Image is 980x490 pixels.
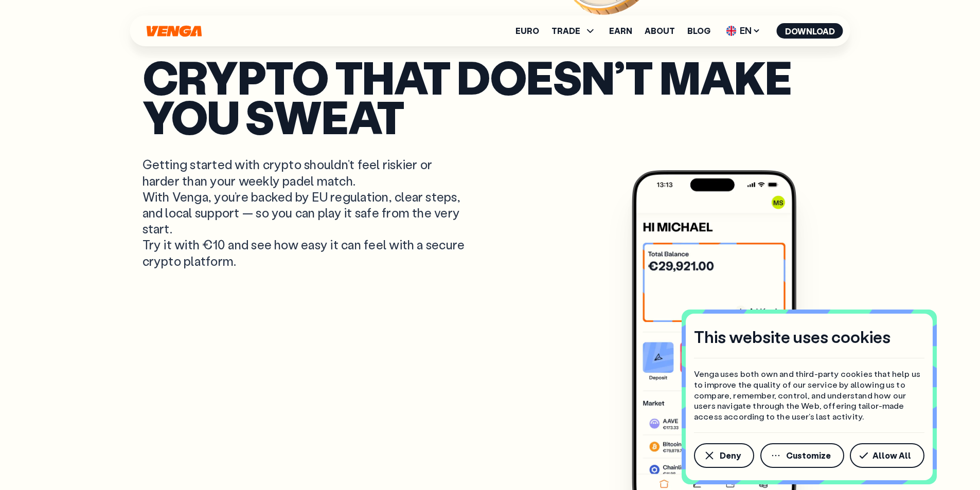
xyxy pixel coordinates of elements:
p: Crypto that doesn’t make you sweat [142,57,838,136]
span: Customize [786,451,831,460]
p: Venga uses both own and third-party cookies that help us to improve the quality of our service by... [694,369,924,422]
button: Deny [694,443,754,468]
span: Deny [720,451,741,460]
span: Allow All [872,451,911,460]
svg: Home [146,25,203,37]
a: Blog [687,27,710,35]
img: flag-uk [726,26,737,36]
h4: This website uses cookies [694,326,890,348]
a: Earn [609,27,632,35]
p: Getting started with crypto shouldn’t feel riskier or harder than your weekly padel match. With V... [142,156,468,268]
span: TRADE [551,27,580,35]
span: TRADE [551,25,597,37]
a: About [645,27,675,35]
span: EN [723,23,764,39]
button: Allow All [850,443,924,468]
button: Customize [760,443,844,468]
button: Download [777,23,843,39]
a: Euro [515,27,539,35]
